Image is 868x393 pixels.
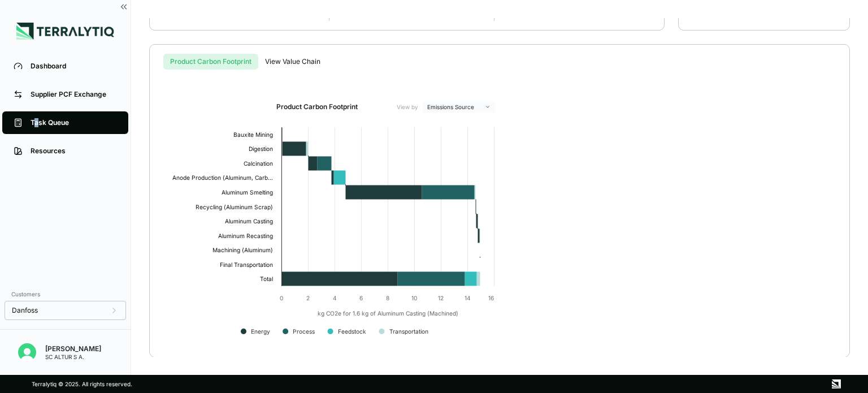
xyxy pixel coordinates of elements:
text: Energy [251,328,270,335]
text: Transportation [389,328,428,335]
text: Recycling (Aluminum Scrap) [196,204,273,211]
span: Danfoss [12,306,38,315]
div: SC ALTUR S A. [45,353,101,360]
text: Bauxite Mining [233,131,273,139]
img: Logo [16,23,114,40]
text: 10 [411,295,417,301]
text: 0 [280,295,283,301]
img: Dumitru Cotelin [18,343,36,361]
div: Customers [5,287,126,301]
text: Aluminum Smelting [222,189,273,196]
div: Dashboard [31,62,117,71]
button: Open user button [14,339,41,366]
text: Aluminum Recasting [218,232,273,240]
text: Process [293,328,315,335]
div: Task Queue [31,118,117,127]
text: Calcination [244,160,273,167]
label: View by [397,103,418,110]
text: 14 [465,295,471,301]
text: 8 [386,295,389,301]
text: Final Transportation [220,261,273,269]
text: 16 [488,295,494,301]
text: 2 [306,295,310,301]
text: kg CO2e for 1.6 kg of Aluminum Casting (Machined) [318,310,458,317]
div: s [163,54,836,70]
text: Machining (Aluminum) [212,247,273,254]
div: Supplier PCF Exchange [31,90,117,99]
text: Feedstock [338,328,366,335]
button: Product Carbon Footprint [163,54,258,70]
button: Emissions Source [423,101,495,113]
text: Anode Production (Aluminum, Carb… [172,174,273,181]
text: Total [260,275,273,282]
text: Aluminum Casting [225,218,273,225]
text: 6 [359,295,363,301]
button: View Value Chain [258,54,327,70]
text: Digestion [249,145,273,153]
h2: Product Carbon Footprint [276,102,358,111]
text: 12 [438,295,444,301]
div: [PERSON_NAME] [45,344,101,353]
text: 4 [333,295,337,301]
div: Resources [31,146,117,156]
